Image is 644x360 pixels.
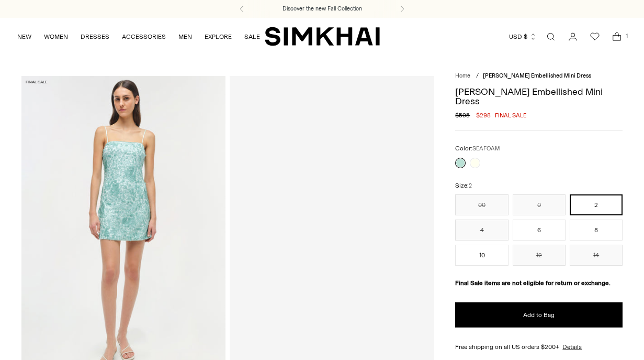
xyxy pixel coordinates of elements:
span: Add to Bag [523,311,555,320]
button: 10 [455,245,508,266]
s: $595 [455,111,470,120]
a: ACCESSORIES [122,25,166,48]
span: $298 [476,111,491,120]
a: WOMEN [44,25,68,48]
span: 1 [622,31,631,41]
strong: Final Sale items are not eligible for return or exchange. [455,279,611,287]
button: Add to Bag [455,302,623,328]
button: 0 [513,194,566,215]
a: NEW [17,25,31,48]
label: Color: [455,144,500,154]
nav: breadcrumbs [455,72,623,81]
a: Home [455,72,470,79]
span: [PERSON_NAME] Embellished Mini Dress [483,72,591,79]
a: Discover the new Fall Collection [283,5,362,13]
button: 14 [570,245,623,266]
button: 8 [570,220,623,241]
button: USD $ [509,25,537,48]
a: DRESSES [81,25,109,48]
span: SEAFOAM [472,145,500,152]
button: 6 [513,220,566,241]
button: 2 [570,194,623,215]
div: / [476,72,479,81]
button: 4 [455,220,508,241]
a: Open search modal [540,26,561,47]
button: 00 [455,194,508,215]
a: Go to the account page [562,26,583,47]
a: Open cart modal [606,26,627,47]
h1: [PERSON_NAME] Embellished Mini Dress [455,87,623,106]
a: SIMKHAI [265,26,380,47]
a: MEN [178,25,192,48]
a: Details [562,342,582,352]
span: 2 [469,182,472,189]
a: SALE [244,25,260,48]
button: 12 [513,245,566,266]
div: Free shipping on all US orders $200+ [455,342,623,352]
a: Wishlist [584,26,605,47]
a: EXPLORE [205,25,232,48]
label: Size: [455,181,472,191]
